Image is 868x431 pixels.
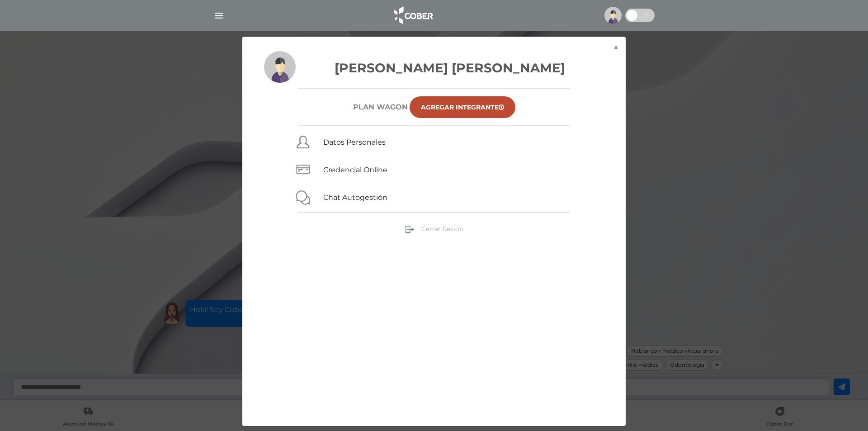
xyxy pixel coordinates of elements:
img: profile-placeholder.svg [604,7,622,24]
a: Datos Personales [323,138,386,147]
button: × [606,37,626,59]
span: Cerrar Sesión [421,225,463,233]
a: Credencial Online [323,166,387,174]
h3: [PERSON_NAME] [PERSON_NAME] [264,58,604,77]
a: Agregar Integrante [410,96,515,118]
h6: Plan WAGON [353,103,408,111]
img: logo_cober_home-white.png [389,5,437,26]
img: Cober_menu-lines-white.svg [213,10,225,21]
a: Cerrar Sesión [405,224,463,232]
a: Chat Autogestión [323,193,387,202]
img: sign-out.png [405,225,414,234]
img: profile-placeholder.svg [264,51,296,83]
